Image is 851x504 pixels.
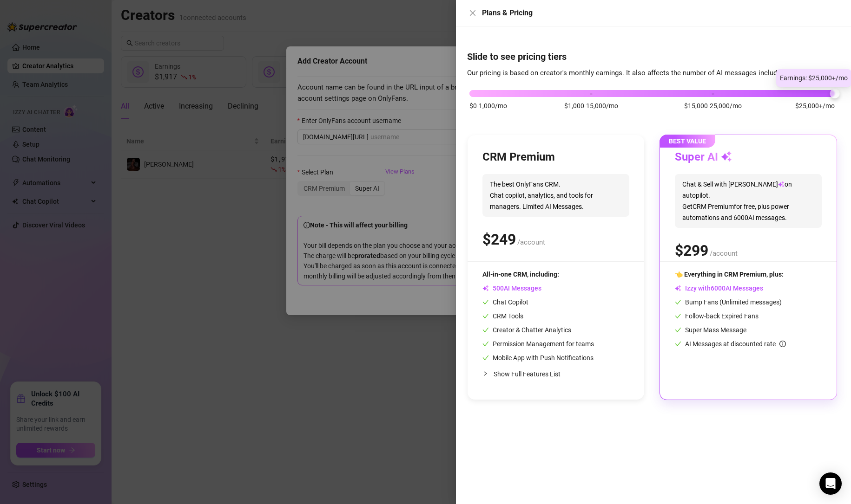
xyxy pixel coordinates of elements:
[779,341,786,347] span: info-circle
[675,299,681,305] span: check
[684,101,742,111] span: $15,000-25,000/mo
[482,371,488,376] span: collapsed
[482,341,489,347] span: check
[482,298,528,306] span: Chat Copilot
[482,313,489,319] span: check
[675,242,708,259] span: $
[675,271,784,278] span: 👈 Everything in CRM Premium, plus:
[467,7,478,19] button: Close
[675,313,681,319] span: check
[482,7,840,19] div: Plans & Pricing
[494,370,561,378] span: Show Full Features List
[517,238,545,246] span: /account
[482,312,523,320] span: CRM Tools
[482,231,516,248] span: $
[675,341,681,347] span: check
[675,284,763,292] span: Izzy with AI Messages
[467,69,786,77] span: Our pricing is based on creator's monthly earnings. It also affects the number of AI messages inc...
[482,174,629,217] span: The best OnlyFans CRM. Chat copilot, analytics, and tools for managers. Limited AI Messages.
[482,299,489,305] span: check
[795,101,835,111] span: $25,000+/mo
[482,284,541,292] span: AI Messages
[482,340,594,348] span: Permission Management for teams
[482,354,594,362] span: Mobile App with Push Notifications
[675,312,759,320] span: Follow-back Expired Fans
[469,101,507,111] span: $0-1,000/mo
[482,355,489,361] span: check
[675,326,746,334] span: Super Mass Message
[819,472,842,495] div: Open Intercom Messenger
[685,340,786,348] span: AI Messages at discounted rate
[660,135,715,148] span: BEST VALUE
[482,150,555,165] h3: CRM Premium
[482,327,489,333] span: check
[710,249,738,258] span: /account
[469,9,476,17] span: close
[675,327,681,333] span: check
[675,174,822,228] span: Chat & Sell with [PERSON_NAME] on autopilot. Get CRM Premium for free, plus power automations and...
[675,298,782,306] span: Bump Fans (Unlimited messages)
[467,50,840,63] h4: Slide to see pricing tiers
[482,271,559,278] span: All-in-one CRM, including:
[675,150,732,165] h3: Super AI
[482,363,629,385] div: Show Full Features List
[482,326,571,334] span: Creator & Chatter Analytics
[564,101,618,111] span: $1,000-15,000/mo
